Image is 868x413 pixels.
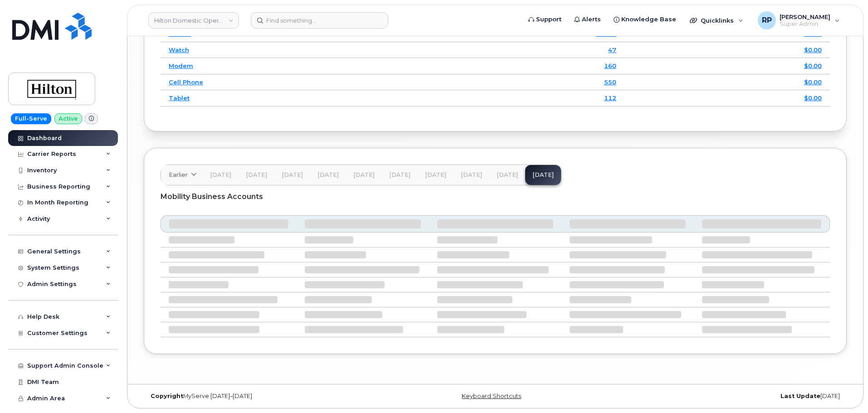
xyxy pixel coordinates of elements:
div: Mobility Business Accounts [161,185,830,208]
a: Alerts [568,10,607,29]
span: RP [762,15,772,26]
a: Watch [169,46,189,53]
span: [DATE] [317,171,339,179]
span: Super Admin [780,20,830,28]
strong: Copyright [151,393,183,399]
span: [DATE] [353,171,375,179]
span: [DATE] [282,171,303,179]
a: $0.00 [804,78,822,86]
a: Knowledge Base [607,10,683,29]
input: Find something... [251,12,388,29]
a: Keyboard Shortcuts [462,393,521,399]
span: [DATE] [461,171,482,179]
a: Tablet [169,94,190,102]
iframe: Messenger Launcher [829,374,861,406]
span: [DATE] [389,171,410,179]
span: [DATE] [425,171,446,179]
div: MyServe [DATE]–[DATE] [144,393,378,400]
a: $0.00 [804,94,822,102]
a: $0.00 [804,46,822,53]
a: 550 [604,78,616,86]
span: Alerts [582,15,601,24]
a: Hilton Domestic Operating Company Inc [148,12,239,29]
span: Earlier [169,170,188,179]
span: Quicklinks [701,17,734,24]
div: [DATE] [612,393,847,400]
span: [DATE] [246,171,267,179]
a: 47 [608,46,616,53]
a: Modem [169,62,193,69]
span: [DATE] [210,171,231,179]
div: Quicklinks [683,11,750,29]
span: Knowledge Base [621,15,676,24]
a: Earlier [161,165,203,185]
a: 160 [604,62,616,69]
span: Support [536,15,561,24]
strong: Last Update [780,393,820,399]
span: [PERSON_NAME] [780,13,830,20]
div: Ryan Partack [751,11,846,29]
a: Support [522,10,568,29]
a: Cell Phone [169,78,203,86]
a: $0.00 [804,62,822,69]
a: 112 [604,94,616,102]
span: [DATE] [497,171,518,179]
